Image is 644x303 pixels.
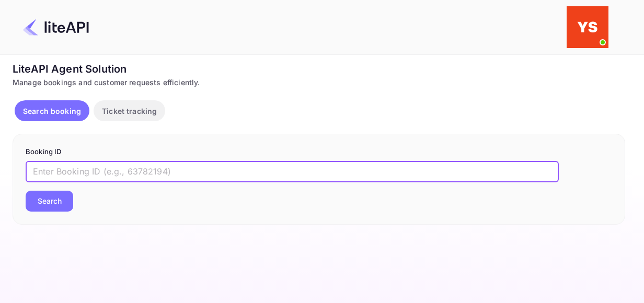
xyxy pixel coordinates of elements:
[26,161,559,182] input: Enter Booking ID (e.g., 63782194)
[26,147,612,157] p: Booking ID
[13,77,625,88] div: Manage bookings and customer requests efficiently.
[567,6,608,48] img: Yandex Support
[23,19,89,36] img: LiteAPI Logo
[102,106,157,116] p: Ticket tracking
[13,61,625,77] div: LiteAPI Agent Solution
[26,191,73,212] button: Search
[23,106,81,116] p: Search booking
